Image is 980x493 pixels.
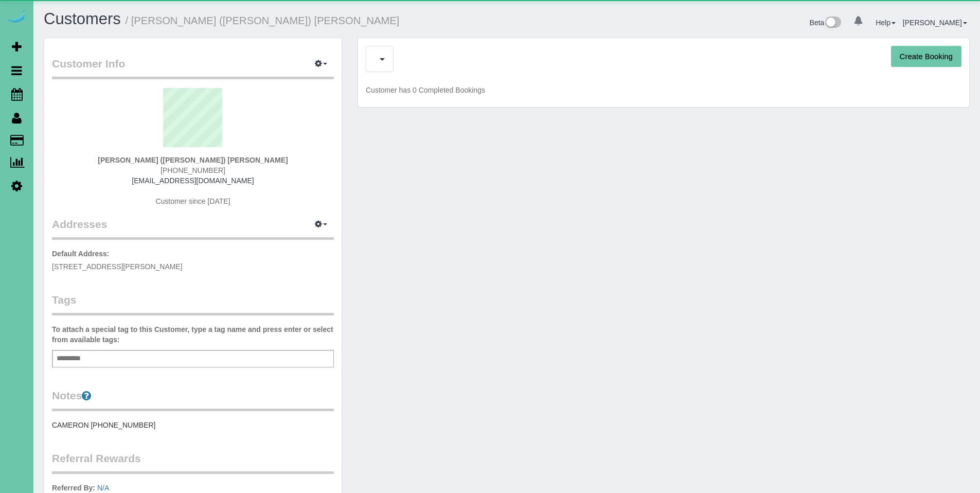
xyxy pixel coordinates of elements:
[52,262,183,271] span: [STREET_ADDRESS][PERSON_NAME]
[97,484,109,492] a: N/A
[52,292,334,315] legend: Tags
[52,451,334,474] legend: Referral Rewards
[126,15,400,26] small: / [PERSON_NAME] ([PERSON_NAME]) [PERSON_NAME]
[891,46,961,67] button: Create Booking
[132,177,254,185] a: [EMAIL_ADDRESS][DOMAIN_NAME]
[366,85,961,95] p: Customer has 0 Completed Bookings
[52,420,334,430] pre: CAMERON [PHONE_NUMBER]
[52,388,334,411] legend: Notes
[44,10,121,28] a: Customers
[161,166,225,174] span: [PHONE_NUMBER]
[52,56,334,79] legend: Customer Info
[6,10,27,25] img: Automaid Logo
[98,156,288,164] strong: [PERSON_NAME] ([PERSON_NAME]) [PERSON_NAME]
[903,19,967,27] a: [PERSON_NAME]
[876,19,896,27] a: Help
[52,324,334,345] label: To attach a special tag to this Customer, type a tag name and press enter or select from availabl...
[52,483,95,493] label: Referred By:
[824,16,841,30] img: New interface
[810,19,842,27] a: Beta
[155,197,230,205] span: Customer since [DATE]
[52,249,110,259] label: Default Address:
